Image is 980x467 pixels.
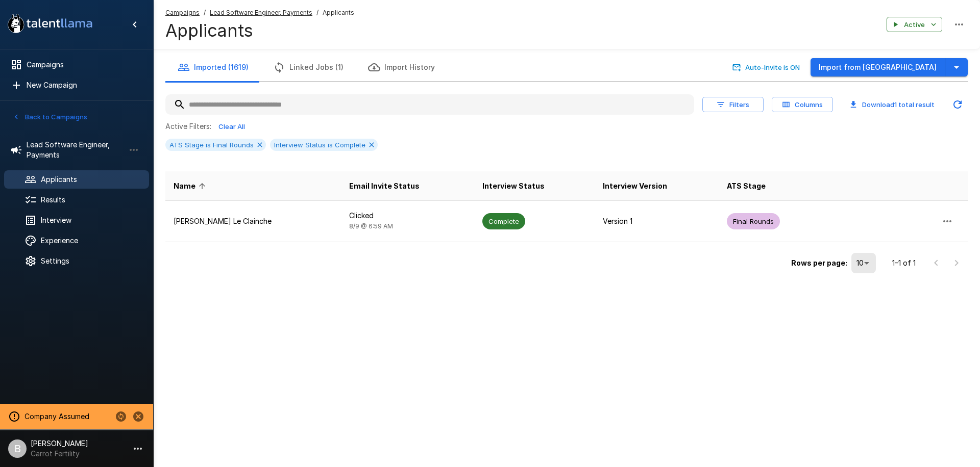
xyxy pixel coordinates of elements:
button: Download1 total result [841,97,943,113]
p: Version 1 [603,216,710,226]
button: Active [887,17,942,33]
button: Auto-Invite is ON [730,60,802,75]
span: / [204,8,206,18]
h4: Applicants [165,20,354,41]
span: Interview Status is Complete [270,141,370,149]
p: Clicked [349,211,466,221]
p: Rows per page: [791,258,847,268]
button: Import from [GEOGRAPHIC_DATA] [811,58,945,77]
button: Linked Jobs (1) [261,53,356,82]
span: Email Invite Status [349,180,420,192]
div: 10 [851,253,876,273]
u: Campaigns [165,9,200,16]
span: Applicants [323,8,354,18]
p: [PERSON_NAME] Le Clainche [174,216,333,226]
button: Import History [356,53,447,82]
span: Final Rounds [727,217,780,226]
p: Active Filters: [165,121,211,132]
p: 1–1 of 1 [892,258,916,268]
div: Interview Status is Complete [270,139,378,151]
span: Interview Version [603,180,667,192]
span: ATS Stage [727,180,766,192]
span: Interview Status [482,180,545,192]
div: ATS Stage is Final Rounds [165,139,266,151]
span: 8/9 @ 6:59 AM [349,222,393,230]
button: Filters [702,97,764,113]
span: Complete [482,217,525,226]
span: ATS Stage is Final Rounds [165,141,258,149]
button: Columns [772,97,833,113]
span: / [316,8,318,18]
button: Clear All [215,119,248,135]
span: Name [174,180,209,192]
button: Imported (1619) [165,53,261,82]
u: Lead Software Engineer, Payments [210,9,312,16]
button: Updated Today - 11:15 AM [947,94,968,115]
